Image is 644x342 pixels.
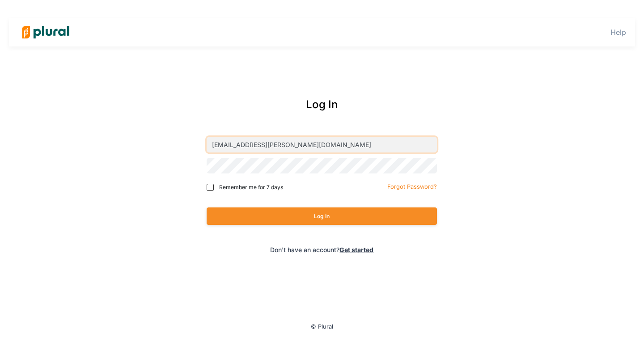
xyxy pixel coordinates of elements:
[207,184,214,191] input: Remember me for 7 days
[311,323,333,330] small: © Plural
[207,137,437,152] input: Email address
[387,183,437,190] small: Forgot Password?
[219,183,283,191] span: Remember me for 7 days
[387,182,437,190] a: Forgot Password?
[339,246,373,253] a: Get started
[610,28,626,37] a: Help
[169,97,476,113] div: Log In
[14,17,77,48] img: Logo for Plural
[207,207,437,225] button: Log In
[169,245,476,254] div: Don't have an account?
